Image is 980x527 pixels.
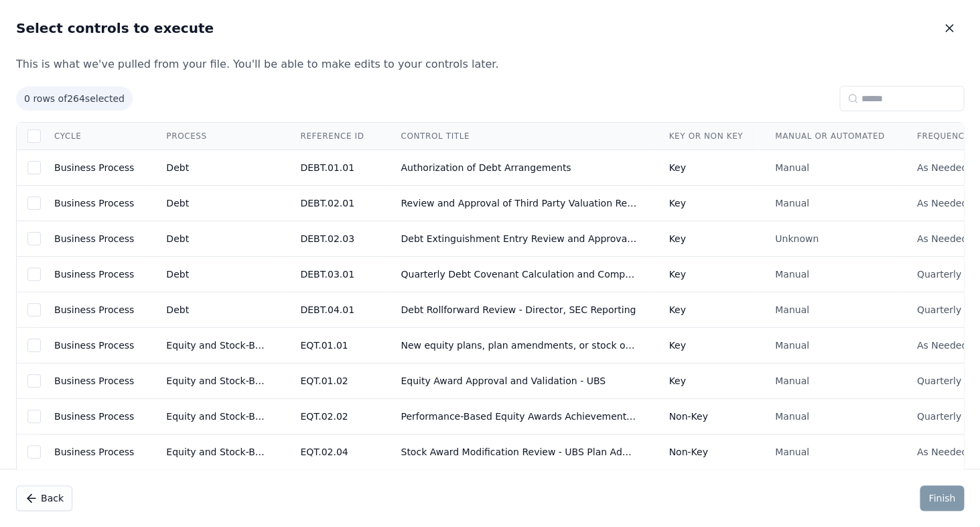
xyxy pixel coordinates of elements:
td: Debt [150,186,284,221]
th: Cycle [38,123,150,150]
td: Equity and Stock-Based Compensation [150,399,284,434]
td: Equity and Stock-Based Compensation [150,434,284,470]
td: Manual [759,363,901,399]
td: Review and Approval of Third Party Valuation Reports - Debt [384,186,652,221]
td: Unknown [759,221,901,257]
td: Non-Key [652,399,759,434]
td: Equity and Stock-Based Compensation [150,328,284,363]
td: Business Process [38,292,150,328]
span: 0 rows of 264 selected [16,86,133,111]
td: Key [652,328,759,363]
td: Debt [150,221,284,257]
td: Business Process [38,186,150,221]
td: DEBT.03.01 [284,257,384,292]
td: Key [652,186,759,221]
button: Back [16,485,72,511]
td: Key [652,257,759,292]
th: Manual or Automated [759,123,901,150]
td: Manual [759,328,901,363]
td: Quarterly Debt Covenant Calculation and Compliance Review [384,257,652,292]
td: Key [652,292,759,328]
td: Manual [759,150,901,186]
td: New equity plans, plan amendments, or stock offerings (e.g. follow-on offerings) are approved by ... [384,328,652,363]
td: Manual [759,434,901,470]
th: Control Title [384,123,652,150]
td: Manual [759,186,901,221]
td: Debt [150,292,284,328]
td: Key [652,150,759,186]
th: Key or Non Key [652,123,759,150]
td: Business Process [38,150,150,186]
td: DEBT.02.01 [284,186,384,221]
th: Process [150,123,284,150]
td: Equity and Stock-Based Compensation [150,363,284,399]
td: Manual [759,257,901,292]
td: Equity Award Approval and Validation - UBS [384,363,652,399]
td: Key [652,221,759,257]
td: EQT.02.02 [284,399,384,434]
th: Reference ID [284,123,384,150]
td: Manual [759,292,901,328]
td: Debt [150,257,284,292]
td: Debt Extinguishment Entry Review and Approval - NetSuite [384,221,652,257]
td: Non-Key [652,434,759,470]
button: Finish [920,485,964,511]
td: Key [652,363,759,399]
td: EQT.02.04 [284,434,384,470]
td: Manual [759,399,901,434]
td: Business Process [38,221,150,257]
td: EQT.01.02 [284,363,384,399]
td: EQT.01.01 [284,328,384,363]
td: Business Process [38,257,150,292]
td: Debt Rollforward Review - Director, SEC Reporting [384,292,652,328]
td: Business Process [38,328,150,363]
td: DEBT.01.01 [284,150,384,186]
td: Business Process [38,434,150,470]
h2: Select controls to execute [16,19,214,38]
td: DEBT.04.01 [284,292,384,328]
td: Authorization of Debt Arrangements [384,150,652,186]
td: Business Process [38,399,150,434]
td: Debt [150,150,284,186]
td: Performance-Based Equity Awards Achievement Review - Senior Vice President, Human Resources [384,399,652,434]
td: DEBT.02.03 [284,221,384,257]
td: Stock Award Modification Review - UBS Plan Admin Pro [384,434,652,470]
td: Business Process [38,363,150,399]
